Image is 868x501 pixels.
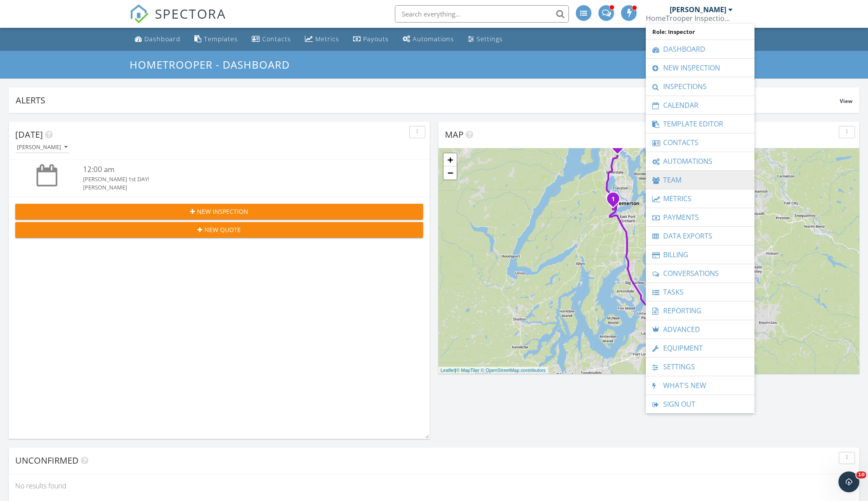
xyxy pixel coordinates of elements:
a: Dashboard [131,31,184,47]
img: The Best Home Inspection Software - Spectora [130,4,149,23]
a: Tasks [650,283,750,301]
iframe: Intercom live chat [838,471,859,492]
a: Metrics [301,31,343,47]
a: Templates [191,31,241,47]
a: Billing [650,246,750,264]
a: Sign Out [650,395,750,413]
a: New Inspection [650,59,750,77]
a: Zoom out [444,166,457,179]
a: Advanced [650,320,750,338]
a: Equipment [650,339,750,357]
a: Leaflet [441,368,455,373]
a: Metrics [650,189,750,208]
span: View [840,97,852,105]
a: Automations (Advanced) [399,31,457,47]
span: SPECTORA [155,4,226,23]
button: New Inspection [15,204,423,219]
span: Unconfirmed [15,455,79,466]
div: 16038 Cassie Pl NW, Poulsbo, WA 98370 [618,145,623,150]
span: New Quote [204,225,241,234]
a: Payouts [350,31,392,47]
a: Zoom in [444,153,457,166]
div: | [438,367,548,374]
button: New Quote [15,222,423,238]
a: Template Editor [650,115,750,133]
a: Team [650,171,750,189]
span: Map [445,129,464,140]
a: Contacts [650,133,750,152]
span: 10 [856,471,866,478]
span: New Inspection [197,207,248,216]
div: [PERSON_NAME] 1st DAY! [83,175,389,183]
a: Dashboard [650,40,750,58]
a: Inspections [650,77,750,96]
div: [PERSON_NAME] [83,183,389,192]
div: Contacts [262,35,291,43]
span: [DATE] [15,129,43,140]
a: Settings [650,358,750,376]
a: What's New [650,376,750,395]
div: 12:00 am [83,164,389,175]
a: Conversations [650,264,750,282]
div: [PERSON_NAME] [670,5,726,14]
span: Role: Inspector [650,24,750,40]
i: 1 [611,196,615,202]
div: HomeTrooper Inspection Services [646,14,733,23]
div: Alerts [16,94,840,106]
div: [PERSON_NAME] [17,144,67,150]
a: Calendar [650,96,750,114]
a: Settings [464,31,506,47]
div: Settings [477,35,503,43]
a: © MapTiler [456,368,480,373]
div: 5180 Sinclair Way, Bremerton, WA 98312 [613,199,618,204]
input: Search everything... [395,5,569,23]
div: Templates [204,35,238,43]
div: Payouts [363,35,389,43]
i: 2 [616,143,619,149]
a: Reporting [650,302,750,320]
a: Automations [650,152,750,170]
div: No results found [9,474,859,498]
a: Payments [650,208,750,226]
div: Metrics [315,35,339,43]
div: Dashboard [144,35,180,43]
button: [PERSON_NAME] [15,142,69,153]
a: SPECTORA [130,12,226,30]
div: Automations [413,35,454,43]
a: © OpenStreetMap contributors [481,368,546,373]
a: Data Exports [650,227,750,245]
a: Hometrooper - Dashboard [130,57,297,72]
a: Contacts [248,31,294,47]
